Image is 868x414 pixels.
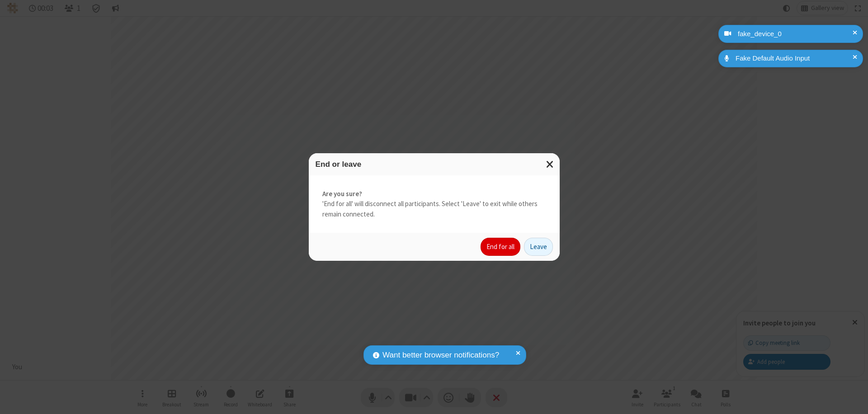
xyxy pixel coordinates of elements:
[316,160,553,169] h3: End or leave
[382,349,499,361] span: Want better browser notifications?
[735,29,856,39] div: fake_device_0
[732,53,856,64] div: Fake Default Audio Input
[524,238,553,256] button: Leave
[309,175,560,233] div: 'End for all' will disconnect all participants. Select 'Leave' to exit while others remain connec...
[322,189,546,199] strong: Are you sure?
[541,153,560,175] button: Close modal
[481,238,520,256] button: End for all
